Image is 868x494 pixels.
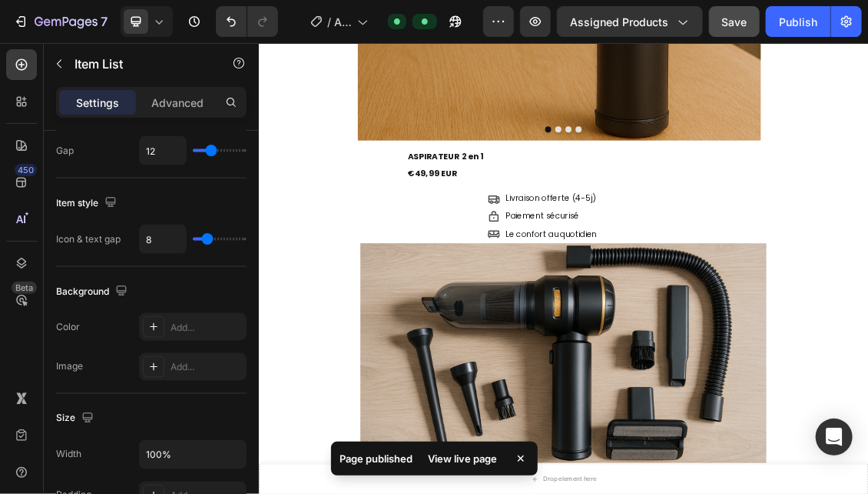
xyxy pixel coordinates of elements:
button: Publish [766,6,830,37]
p: 7 [101,12,108,31]
div: Publish [779,14,817,30]
div: 450 [15,164,37,176]
div: Width [56,448,81,462]
div: Image [56,360,83,374]
button: Save [709,6,760,37]
div: Beta [12,282,37,294]
div: Undo/Redo [216,6,278,37]
div: Color [56,320,80,334]
p: Advanced [151,95,204,111]
p: Livraison offerte (4-5j) [373,224,511,246]
span: Assigned Products [570,14,668,30]
button: Dot [449,125,458,135]
button: Dot [433,125,442,135]
div: Size [56,409,97,429]
p: Item List [75,55,205,73]
div: Icon & text gap [56,232,121,246]
button: Dot [464,125,473,135]
span: Aspirateur telephone [334,14,351,30]
div: Item style [56,193,120,214]
div: Add... [171,321,243,335]
p: Paiement sécurisé [373,251,485,273]
div: View live page [419,448,507,469]
button: Dot [479,125,489,135]
span: Save [722,15,747,28]
div: Add... [171,361,243,375]
div: Background [56,282,131,302]
input: Auto [140,441,246,469]
div: Open Intercom Messenger [816,419,853,456]
button: Assigned Products [557,6,703,37]
p: Settings [76,95,119,111]
input: Auto [140,225,186,253]
span: / [327,14,331,30]
button: 7 [6,6,114,37]
div: Gap [56,144,74,158]
p: Page published [340,451,413,466]
iframe: Design area [259,43,868,494]
input: Auto [140,137,186,165]
p: Le confort au quotidien [373,278,512,300]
